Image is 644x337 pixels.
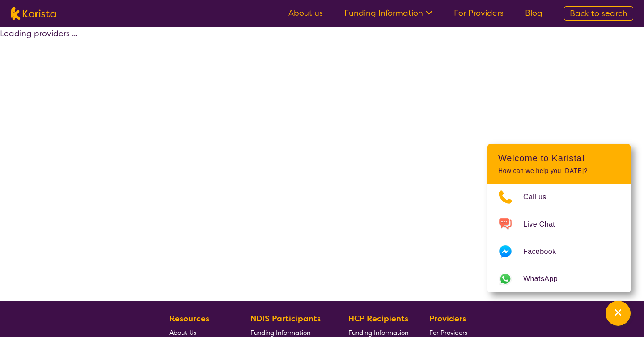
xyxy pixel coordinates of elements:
[429,329,467,337] span: For Providers
[288,8,323,18] a: About us
[454,8,504,18] a: For Providers
[523,245,567,258] span: Facebook
[498,167,620,175] p: How can we help you [DATE]?
[429,313,466,324] b: Providers
[348,313,408,324] b: HCP Recipients
[525,8,542,18] a: Blog
[169,329,196,337] span: About Us
[250,329,310,337] span: Funding Information
[564,6,633,21] a: Back to search
[250,313,321,324] b: NDIS Participants
[169,313,209,324] b: Resources
[344,8,432,18] a: Funding Information
[11,7,56,20] img: Karista logo
[487,144,631,292] div: Channel Menu
[498,153,620,164] h2: Welcome to Karista!
[523,272,568,286] span: WhatsApp
[348,329,408,337] span: Funding Information
[523,190,557,204] span: Call us
[606,301,631,326] button: Channel Menu
[523,218,566,231] span: Live Chat
[487,184,631,292] ul: Choose channel
[487,265,631,292] a: Web link opens in a new tab.
[570,8,627,19] span: Back to search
